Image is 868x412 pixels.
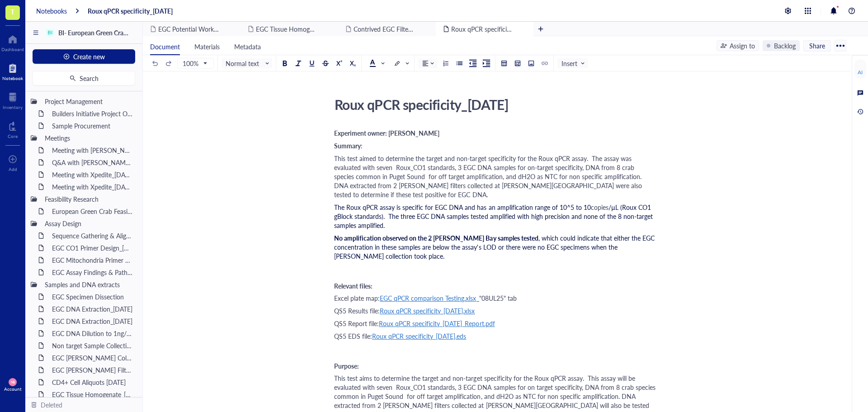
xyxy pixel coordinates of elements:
span: Create new [73,53,105,60]
span: Roux qPCR specificity_[DATE].xlsx [380,306,475,315]
div: EGC DNA Extraction_[DATE] [48,303,137,315]
span: Excel plate map: [334,294,380,303]
button: Share [803,40,831,51]
span: Share [809,42,825,50]
div: Assign to [730,41,755,51]
div: EGC Specimen Dissection [48,290,137,303]
span: : [361,141,363,150]
div: European Green Crab Feasibility Research [48,205,137,218]
span: QS5 Report file: [334,319,379,328]
div: Sequence Gathering & Alignment [48,229,137,242]
div: Roux qPCR specificity_[DATE] [330,93,652,116]
a: Core [8,119,18,139]
div: Dashboard [1,47,24,52]
span: Relevant files: [334,281,373,290]
div: EGC [PERSON_NAME] Filter Extraction [PERSON_NAME] Bay [DATE] [48,364,137,376]
div: Deleted [41,400,62,410]
div: Q&A with [PERSON_NAME] [DATE] [48,156,137,169]
div: EGC DNA Dilution to 1ng/ul_[DATE] [48,327,137,340]
button: Search [33,71,135,85]
div: Inventory [3,104,23,110]
div: EGC Mitochondria Primer Design_[DATE] [48,254,137,266]
div: BI [47,29,52,36]
button: Create new [33,49,135,64]
a: Notebooks [36,7,67,15]
span: The Roux qPCR assay is specific for EGC DNA and has an amplification range of 10^5 to 10 [334,203,591,212]
span: QS5 Results file: [334,306,380,315]
span: /µL (Roux CO1 gBlock standards). The three EGC DNA samples tested amplified with high precision a... [334,203,655,230]
div: Feasibility Research [41,193,137,205]
span: Search [80,75,99,82]
div: EGC DNA Extraction_[DATE] [48,315,137,327]
span: EGC qPCR comparison Testing.xlsx [380,294,476,303]
span: Roux qPCR specificity_[DATE]_Report.pdf [379,319,495,328]
span: _"08UL25" tab [476,294,517,303]
div: AI [858,69,863,76]
span: No amplification observed on the 2 [PERSON_NAME] Bay samples tested [334,233,538,242]
span: Materials [194,42,220,51]
div: Meeting with Xpedite_[DATE] [48,168,137,181]
div: EGC CO1 Primer Design_[DATE] [48,242,137,254]
span: Insert [561,59,585,67]
div: EGC Tissue Homogenate_[DATE] [48,388,137,401]
div: Samples and DNA extracts [41,278,137,291]
div: Builders Initiative Project Outline [48,107,137,120]
div: Sample Procurement [48,119,137,132]
div: Non target Sample Collection, Dissection & DNA extraction [48,339,137,352]
span: Document [150,42,180,51]
span: Purpose: [334,361,359,370]
a: Notebook [2,61,23,81]
span: Metadata [234,42,261,51]
div: Project Management [41,95,137,108]
a: Inventory [3,90,23,110]
a: Dashboard [1,32,24,52]
div: CD4+ Cell Aliquots [DATE] [48,376,137,388]
div: Account [4,386,22,392]
span: Summary [334,141,361,150]
span: , which could indicate that either the EGC concentration in these samples are below the assay's L... [334,233,656,260]
span: copies [591,203,609,212]
div: Notebook [2,76,23,81]
div: Add [9,166,17,172]
span: QS5 EDS file: [334,331,372,341]
span: T [10,6,15,17]
span: MB [10,380,14,384]
div: EGC [PERSON_NAME] Collection [48,351,137,364]
div: Assay Design [41,217,137,230]
span: BI- European Green Crab [PERSON_NAME] [58,28,179,37]
div: Backlog [774,41,796,51]
span: 100% [183,59,207,67]
div: Meeting with [PERSON_NAME][GEOGRAPHIC_DATA] [DATE] [48,144,137,156]
div: Core [8,133,18,139]
span: Roux qPCR specificity_[DATE].eds [372,331,466,341]
div: Meetings [41,132,137,144]
div: Meeting with Xpedite_[DATE] [48,180,137,193]
span: Experiment owner: [PERSON_NAME] [334,128,439,137]
span: This test aimed to determine the target and non-target specificity for the Roux qPCR assay. The a... [334,154,644,199]
span: Normal text [226,59,270,67]
div: EGC Assay Findings & Pathways_[DATE] [48,266,137,279]
a: Roux qPCR specificity_[DATE] [88,7,173,15]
